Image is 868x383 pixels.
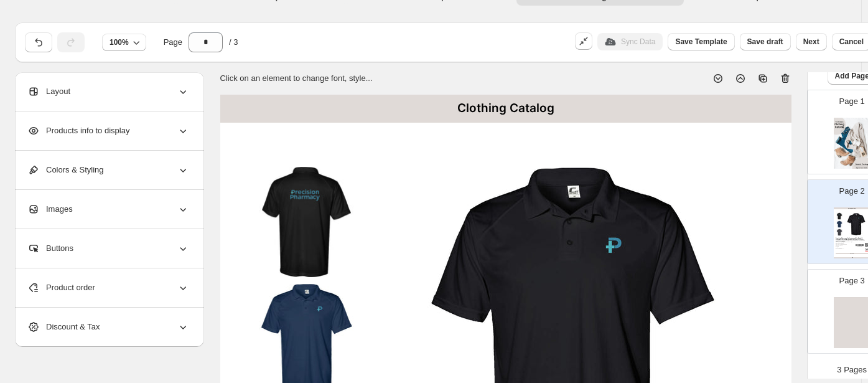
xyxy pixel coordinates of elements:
[836,244,856,245] div: Stock Quantity: 999999999
[836,246,856,247] div: Weight: 0
[803,37,819,47] span: Next
[220,72,373,85] p: Click on an element to change font, style...
[27,281,95,294] span: Product order
[839,275,865,287] p: Page 3
[839,95,865,108] p: Page 1
[740,33,791,50] button: Save draft
[27,85,70,98] span: Layout
[837,364,867,376] p: 3 Pages
[27,125,129,137] span: Products info to display
[668,33,734,50] button: Save Template
[856,244,864,246] img: barcode
[102,34,146,51] button: 100%
[852,250,868,251] div: $ 18.00
[164,36,182,49] span: Page
[110,37,129,47] span: 100%
[229,36,238,49] span: / 3
[836,248,856,249] div: Barcode №: null
[836,212,844,220] img: secondaryImage
[27,203,73,215] span: Images
[244,167,368,277] img: secondaryImage
[852,248,868,249] div: $ 31.58
[796,33,827,50] button: Next
[836,220,844,228] img: secondaryImage
[675,37,727,47] span: Save Template
[747,37,783,47] span: Save draft
[836,247,856,247] div: Tags:
[836,244,856,244] div: S, M, L, XL, 2XL, 3XL, 4XL
[836,239,865,242] div: This Performance Polo is a terrific option for teams, organizations, or even a day out on the Gol...
[839,185,865,197] p: Page 2
[836,242,856,244] div: Black, Graphite, White, [GEOGRAPHIC_DATA] Blue, Navy Blue, Purple, Ro...
[27,242,73,255] span: Buttons
[852,251,868,252] div: $ 18.00
[852,249,868,250] div: $ null
[839,37,864,47] span: Cancel
[27,164,103,176] span: Colors & Styling
[836,229,844,236] img: secondaryImage
[220,95,791,123] div: Clothing Catalog
[27,321,100,333] span: Discount & Tax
